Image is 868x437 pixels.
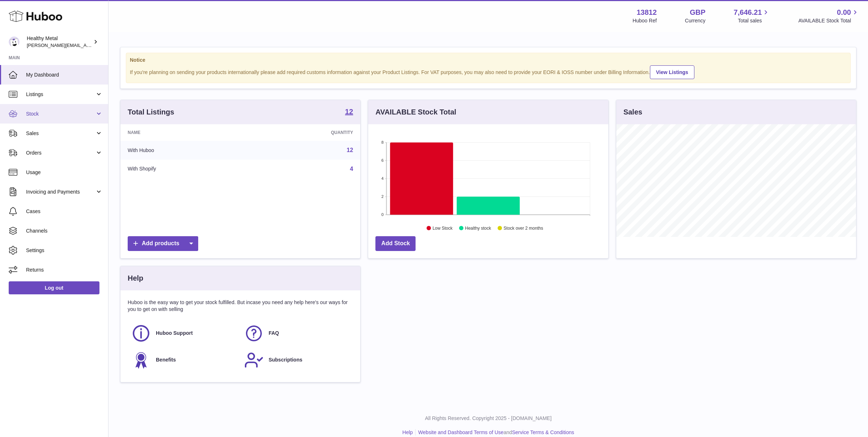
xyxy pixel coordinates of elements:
[345,108,353,117] a: 12
[156,330,193,337] span: Huboo Support
[269,356,302,363] span: Subscriptions
[382,140,384,144] text: 8
[250,124,361,141] th: Quantity
[26,111,95,117] span: Stock
[690,8,705,17] strong: GBP
[27,35,92,49] div: Healthy Metal
[114,415,862,422] p: All Rights Reserved. Copyright 2025 - [DOMAIN_NAME]
[798,17,859,24] span: AVAILABLE Stock Total
[128,236,198,251] a: Add products
[26,247,103,254] span: Settings
[120,141,250,160] td: With Huboo
[130,64,847,79] div: If you're planning on sending your products internationally please add required customs informati...
[26,72,103,78] span: My Dashboard
[504,226,543,231] text: Stock over 2 months
[418,429,503,435] a: Website and Dashboard Terms of Use
[375,107,456,117] h3: AVAILABLE Stock Total
[120,160,250,178] td: With Shopify
[244,324,350,343] a: FAQ
[9,36,20,47] img: jose@healthy-metal.com
[465,226,492,231] text: Healthy stock
[128,299,353,313] p: Huboo is the easy way to get your stock fulfilled. But incase you need any help here's our ways f...
[131,324,237,343] a: Huboo Support
[130,57,847,64] strong: Notice
[345,108,353,115] strong: 12
[734,8,762,17] span: 7,646.21
[382,158,384,163] text: 6
[734,8,770,24] a: 7,646.21 Total sales
[26,189,95,195] span: Invoicing and Payments
[26,208,103,215] span: Cases
[26,228,103,234] span: Channels
[685,17,706,24] div: Currency
[26,130,95,137] span: Sales
[128,273,143,283] h3: Help
[27,42,145,48] span: [PERSON_NAME][EMAIL_ADDRESS][DOMAIN_NAME]
[637,8,657,17] strong: 13812
[26,91,95,98] span: Listings
[837,8,851,17] span: 0.00
[738,17,770,24] span: Total sales
[350,166,353,172] a: 4
[347,147,353,153] a: 12
[26,150,95,156] span: Orders
[120,124,250,141] th: Name
[512,429,574,435] a: Service Terms & Conditions
[156,356,176,363] span: Benefits
[375,236,416,251] a: Add Stock
[650,65,694,79] a: View Listings
[416,429,574,436] li: and
[26,267,103,273] span: Returns
[382,194,384,199] text: 2
[624,107,642,117] h3: Sales
[403,429,413,435] a: Help
[269,330,279,337] span: FAQ
[9,281,99,294] a: Log out
[382,176,384,181] text: 4
[131,350,237,370] a: Benefits
[433,226,453,231] text: Low Stock
[128,107,174,117] h3: Total Listings
[382,212,384,217] text: 0
[26,169,103,176] span: Usage
[244,350,350,370] a: Subscriptions
[798,8,859,24] a: 0.00 AVAILABLE Stock Total
[633,17,657,24] div: Huboo Ref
